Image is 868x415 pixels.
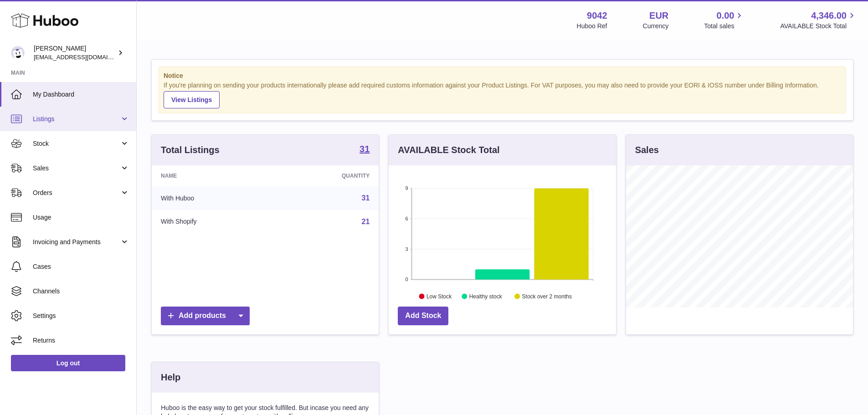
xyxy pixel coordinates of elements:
td: With Huboo [152,186,274,210]
span: Sales [33,164,120,173]
a: 4,346.00 AVAILABLE Stock Total [780,10,857,31]
strong: Notice [164,72,841,80]
text: Healthy stock [469,293,503,299]
th: Quantity [274,165,379,186]
text: 6 [406,216,408,221]
text: Stock over 2 months [522,293,572,299]
span: Total sales [704,22,745,31]
h3: Help [161,371,180,384]
strong: 31 [360,144,370,154]
span: Channels [33,287,129,296]
h3: Total Listings [161,144,220,156]
a: Add Stock [398,307,448,325]
span: My Dashboard [33,90,129,99]
img: internalAdmin-9042@internal.huboo.com [11,46,25,60]
text: 3 [406,246,408,251]
span: Settings [33,312,129,320]
a: 31 [360,144,370,155]
td: With Shopify [152,210,274,234]
span: Cases [33,262,129,271]
strong: 9042 [587,10,607,22]
span: [EMAIL_ADDRESS][DOMAIN_NAME] [34,53,134,61]
text: 0 [406,277,408,282]
span: Usage [33,213,129,222]
div: Currency [643,22,669,31]
div: If you're planning on sending your products internationally please add required customs informati... [164,81,841,108]
text: 9 [406,185,408,191]
span: Invoicing and Payments [33,238,120,246]
span: 0.00 [717,10,734,22]
span: Listings [33,115,120,123]
span: Returns [33,336,129,345]
strong: EUR [649,10,668,22]
a: 31 [362,194,370,202]
span: Stock [33,139,120,148]
text: Low Stock [426,293,452,299]
a: 21 [362,218,370,225]
h3: AVAILABLE Stock Total [398,144,499,156]
div: Huboo Ref [577,22,607,31]
span: AVAILABLE Stock Total [780,22,857,31]
h3: Sales [635,144,659,156]
span: Orders [33,189,120,197]
a: Add products [161,307,250,325]
div: [PERSON_NAME] [34,44,116,61]
a: 0.00 Total sales [704,10,745,31]
th: Name [152,165,274,186]
span: 4,346.00 [811,10,847,22]
a: View Listings [164,91,220,108]
a: Log out [11,355,125,371]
